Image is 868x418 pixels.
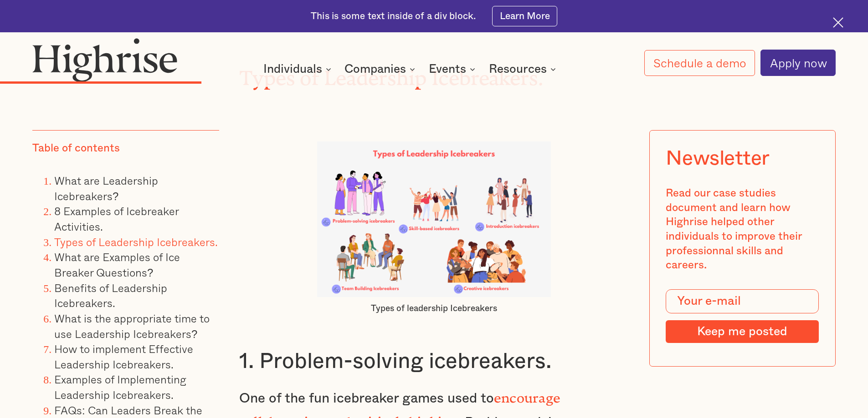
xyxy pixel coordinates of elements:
div: Events [429,64,478,75]
a: Types of Leadership Icebreakers. [54,233,218,250]
div: Individuals [263,64,334,75]
div: Companies [344,64,418,75]
div: This is some text inside of a div block. [311,10,476,23]
div: Companies [344,64,406,75]
div: Read our case studies document and learn how Highrise helped other individuals to improve their p... [666,186,819,273]
h3: 1. Problem-solving icebreakers. [239,348,629,375]
img: Highrise logo [32,38,177,81]
a: What is the appropriate time to use Leadership Icebreakers? [54,310,210,342]
a: How to implement Effective Leadership Icebreakers. [54,340,193,373]
a: Schedule a demo [644,50,755,76]
div: Resources [489,64,547,75]
img: Cross icon [833,17,843,28]
a: Benefits of Leadership Icebreakers. [54,279,167,312]
div: Table of contents [32,141,120,156]
div: Newsletter [666,146,770,170]
a: 8 Examples of Icebreaker Activities. [54,202,179,235]
a: What are Examples of Ice Breaker Questions? [54,248,180,281]
input: Your e-mail [666,289,819,314]
div: Individuals [263,64,322,75]
a: Learn More [492,6,557,26]
img: Types of leadership Icebreakers [317,141,551,297]
input: Keep me posted [666,320,819,343]
div: Resources [489,64,559,75]
a: Apply now [760,50,836,76]
div: Events [429,64,466,75]
a: Examples of Implementing Leadership Icebreakers. [54,371,186,403]
figcaption: Types of leadership Icebreakers [317,303,551,314]
form: Modal Form [666,289,819,343]
a: What are Leadership Icebreakers? [54,172,158,204]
